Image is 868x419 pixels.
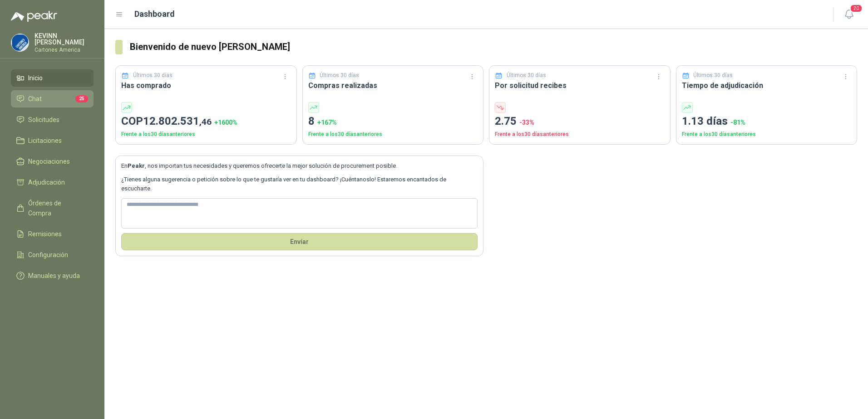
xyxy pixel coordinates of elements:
span: Remisiones [28,229,62,239]
h3: Tiempo de adjudicación [682,80,852,91]
a: Adjudicación [11,174,94,191]
p: KEVINN [PERSON_NAME] [35,33,94,45]
h1: Dashboard [134,8,175,20]
span: + 167 % [317,119,337,126]
span: Licitaciones [28,136,62,146]
a: Remisiones [11,225,94,243]
p: Últimos 30 días [133,71,173,80]
span: 12.802.531 [143,115,212,127]
p: 8 [308,113,478,130]
span: -33 % [519,119,534,126]
button: Envíar [121,233,478,250]
span: 25 [75,95,88,102]
span: Inicio [28,73,43,83]
p: Últimos 30 días [320,71,359,80]
p: En , nos importan tus necesidades y queremos ofrecerte la mejor solución de procurement posible. [121,161,478,171]
span: Adjudicación [28,177,65,187]
img: Company Logo [11,34,29,51]
p: Frente a los 30 días anteriores [308,130,478,139]
b: Peakr [128,162,145,169]
span: ,46 [199,117,212,127]
p: Cartones America [35,47,94,53]
a: Chat25 [11,90,94,107]
h3: Por solicitud recibes [495,80,665,91]
span: Chat [28,94,42,104]
img: Logo peakr [11,11,57,22]
p: Últimos 30 días [693,71,733,80]
p: ¿Tienes alguna sugerencia o petición sobre lo que te gustaría ver en tu dashboard? ¡Cuéntanoslo! ... [121,175,478,194]
p: 2.75 [495,113,665,130]
p: Frente a los 30 días anteriores [682,130,852,139]
h3: Bienvenido de nuevo [PERSON_NAME] [130,40,857,54]
span: Solicitudes [28,115,59,125]
span: -81 % [730,119,745,126]
span: Manuales y ayuda [28,271,80,281]
a: Solicitudes [11,111,94,128]
h3: Has comprado [121,80,291,91]
a: Manuales y ayuda [11,267,94,284]
span: Configuración [28,250,68,260]
span: + 1600 % [214,119,237,126]
p: Frente a los 30 días anteriores [495,130,665,139]
a: Inicio [11,69,94,87]
a: Licitaciones [11,132,94,149]
a: Negociaciones [11,153,94,170]
p: 1.13 días [682,113,852,130]
span: 20 [850,4,863,13]
p: Frente a los 30 días anteriores [121,130,291,139]
a: Órdenes de Compra [11,195,94,222]
p: Últimos 30 días [507,71,546,80]
h3: Compras realizadas [308,80,478,91]
p: COP [121,113,291,130]
span: Negociaciones [28,156,70,166]
button: 20 [841,6,857,23]
span: Órdenes de Compra [28,198,85,218]
a: Configuración [11,246,94,263]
